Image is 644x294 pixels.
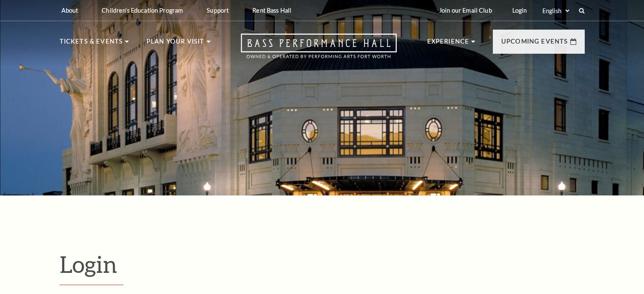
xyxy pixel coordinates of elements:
[501,36,568,52] p: Upcoming Events
[61,7,78,14] p: About
[207,7,229,14] p: Support
[60,36,123,52] p: Tickets & Events
[252,7,291,14] p: Rent Bass Hall
[541,7,571,15] select: Select:
[146,36,205,52] p: Plan Your Visit
[60,250,117,278] span: Login
[102,7,183,14] p: Children's Education Program
[427,36,470,52] p: Experience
